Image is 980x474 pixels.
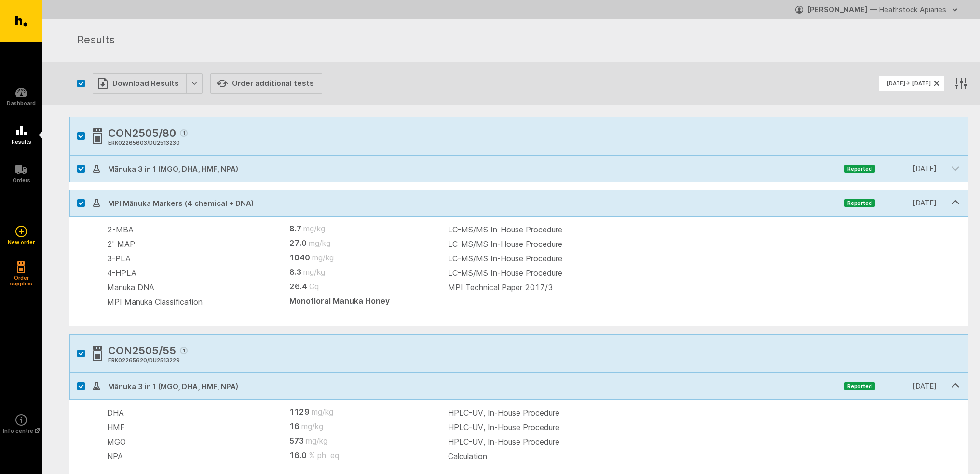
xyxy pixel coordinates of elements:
[278,449,449,463] td: 16.0
[875,380,937,392] time: [DATE]
[886,81,931,86] span: [DATE] → [DATE]
[448,237,960,251] td: LC-MS/MS In-House Procedure
[278,406,449,420] td: 1129
[77,32,957,49] h1: Results
[844,165,875,173] span: Reported
[107,283,154,292] span: Manuka DNA
[13,177,30,183] h5: Orders
[8,239,35,245] h5: New order
[312,253,334,262] abbr: mg/kg
[108,343,176,360] span: CON2505/55
[278,266,449,280] td: 8.3
[278,434,449,449] td: 573
[278,222,449,237] td: 8.7
[100,163,844,175] span: Mānuka 3 in 1 (MGO, DHA, HMF, NPA)
[795,2,961,17] button: [PERSON_NAME] — Heathstock Apiaries
[278,237,449,251] td: 27.0
[278,420,449,434] td: 16
[278,280,449,295] td: 26.4
[100,198,844,209] span: MPI Mānuka Markers (4 chemical + DNA)
[448,420,960,434] td: HPLC-UV, In-House Procedure
[448,434,960,449] td: HPLC-UV, In-House Procedure
[107,239,135,249] span: 2'-MAP
[107,451,123,461] span: NPA
[807,5,868,14] strong: [PERSON_NAME]
[3,428,40,433] h5: Info centre
[107,408,124,418] span: DHA
[107,268,136,278] span: 4-HPLA
[448,280,960,295] td: MPI Technical Paper 2017/3
[180,129,188,137] span: 1
[301,421,323,431] abbr: mg/kg
[12,139,31,145] h5: Results
[448,251,960,266] td: LC-MS/MS In-House Procedure
[107,437,126,447] span: MGO
[7,100,36,106] h5: Dashboard
[309,238,330,248] abbr: mg/kg
[278,295,449,309] td: Monofloral Manuka Honey
[312,407,333,417] abbr: mg/kg
[107,225,134,234] span: 2-MBA
[108,139,188,148] div: ERK02265603 / DU2513230
[278,251,449,266] td: 1040
[448,449,960,463] td: Calculation
[303,267,325,277] abbr: mg/kg
[77,80,85,87] button: Select all
[108,125,176,143] span: CON2505/80
[844,199,875,207] span: Reported
[107,422,125,432] span: HMF
[870,5,946,14] span: — Heathstock Apiaries
[448,406,960,420] td: HPLC-UV, In-House Procedure
[108,356,188,365] div: ERK02265620 / DU2513229
[93,73,203,94] button: Download Results
[875,163,937,175] time: [DATE]
[180,347,188,354] span: 1
[306,436,327,446] abbr: mg/kg
[309,282,319,291] abbr: Cq
[448,222,960,237] td: LC-MS/MS In-House Procedure
[875,197,937,209] time: [DATE]
[107,297,203,307] span: MPI Manuka Classification
[210,73,322,94] button: Order additional tests
[309,450,341,460] abbr: % ph. eq.
[303,224,325,233] abbr: mg/kg
[107,254,131,263] span: 3-PLA
[844,382,875,390] span: Reported
[100,381,844,393] span: Mānuka 3 in 1 (MGO, DHA, HMF, NPA)
[448,266,960,280] td: LC-MS/MS In-House Procedure
[7,275,36,286] h5: Order supplies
